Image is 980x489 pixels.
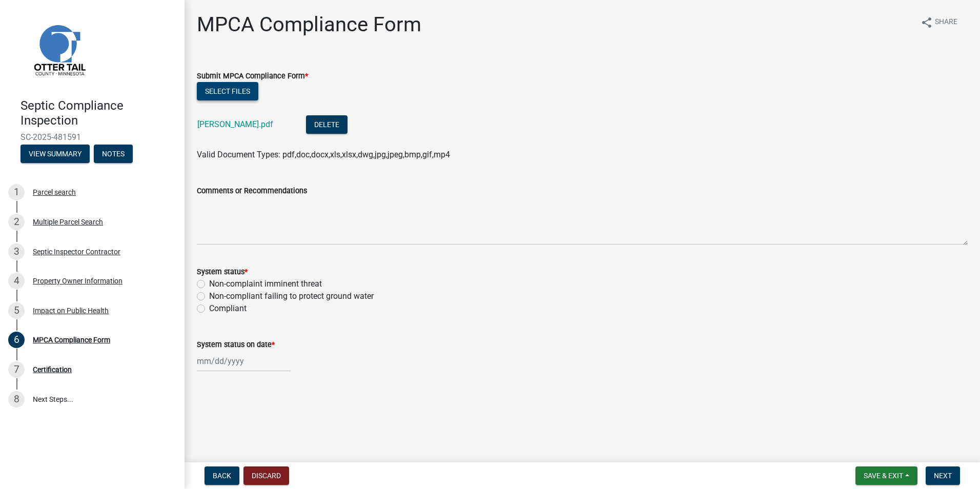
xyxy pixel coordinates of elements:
span: Save & Exit [864,472,903,480]
i: share [921,16,933,29]
wm-modal-confirm: Delete Document [306,120,348,130]
label: System status on date [197,341,275,349]
button: Save & Exit [855,466,917,485]
div: 5 [8,302,25,319]
label: Non-compliant failing to protect ground water [209,290,374,302]
h1: MPCA Compliance Form [197,12,421,37]
span: Share [935,16,957,29]
div: 4 [8,273,25,289]
div: Septic Inspector Contractor [33,248,120,255]
div: MPCA Compliance Form [33,336,110,343]
div: 3 [8,243,25,260]
div: Impact on Public Health [33,307,109,314]
button: Delete [306,115,348,134]
div: 8 [8,391,25,407]
div: Multiple Parcel Search [33,218,103,226]
button: View Summary [21,145,90,163]
button: Next [926,466,960,485]
span: Valid Document Types: pdf,doc,docx,xls,xlsx,dwg,jpg,jpeg,bmp,gif,mp4 [197,150,450,159]
input: mm/dd/yyyy [197,351,291,372]
h4: Septic Compliance Inspection [21,98,176,128]
div: 1 [8,184,25,200]
button: Discard [243,466,289,485]
div: Property Owner Information [33,277,122,284]
button: Notes [94,145,133,163]
div: 6 [8,332,25,348]
span: Next [934,472,952,480]
label: Compliant [209,302,247,315]
wm-modal-confirm: Summary [21,150,90,158]
button: Back [205,466,239,485]
wm-modal-confirm: Notes [94,150,133,158]
div: Certification [33,366,72,373]
div: Parcel search [33,189,76,196]
span: Back [213,472,231,480]
a: [PERSON_NAME].pdf [197,119,273,129]
img: Otter Tail County, Minnesota [21,11,97,88]
button: shareShare [912,12,966,32]
span: SC-2025-481591 [21,132,164,142]
label: Submit MPCA Compliance Form [197,73,308,80]
label: System status [197,269,248,276]
label: Comments or Recommendations [197,188,307,195]
div: 2 [8,214,25,230]
label: Non-complaint imminent threat [209,278,322,290]
button: Select files [197,82,258,100]
div: 7 [8,361,25,378]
